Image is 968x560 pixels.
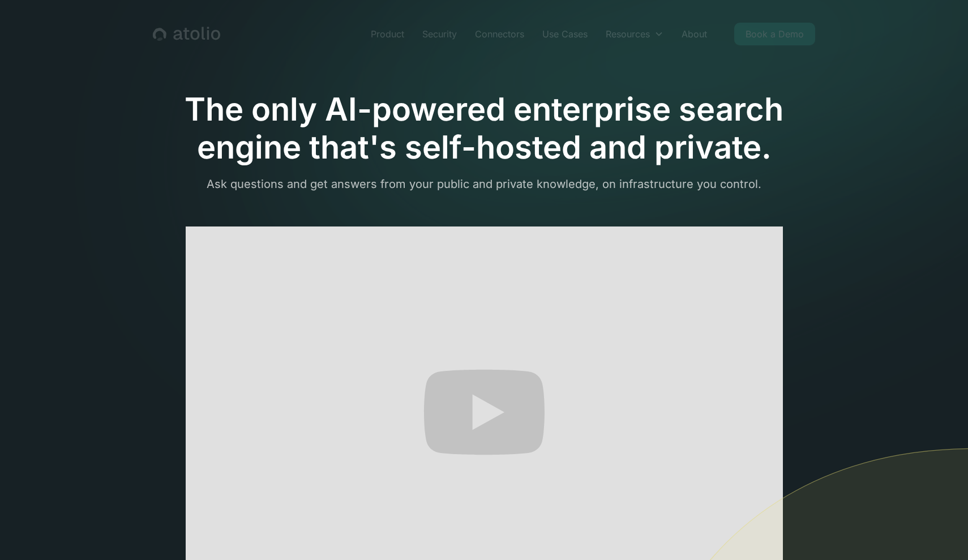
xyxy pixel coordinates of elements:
div: Resources [597,23,673,45]
a: About [673,23,716,45]
div: Resources [606,27,650,41]
a: Book a Demo [734,23,815,45]
h1: The only AI-powered enterprise search engine that's self-hosted and private. [153,91,815,166]
p: Ask questions and get answers from your public and private knowledge, on infrastructure you control. [153,176,815,193]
